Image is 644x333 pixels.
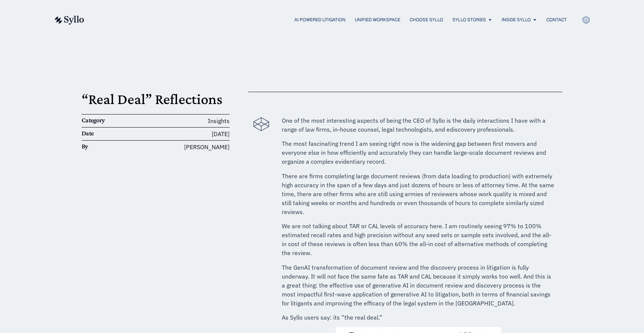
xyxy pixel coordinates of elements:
p: One of the most interesting aspects of being the CEO of Syllo is the daily interactions I have wi... [282,116,555,134]
p: We are not talking about TAR or CAL levels of accuracy here. I am routinely seeing 97% to 100% es... [282,222,555,257]
h6: Date [82,129,131,138]
span: Insights [208,117,230,125]
span: [PERSON_NAME] [184,142,230,151]
p: The most fascinating trend I am seeing right now is the widening gap between first movers and eve... [282,139,555,166]
h6: Category [82,116,131,125]
a: Inside Syllo [502,16,531,23]
p: As Syllo users say: its “the real deal.” [282,313,555,322]
img: syllo [54,16,84,25]
a: AI Powered Litigation [294,16,345,23]
a: Contact [546,16,567,23]
h1: “Real Deal” Reflections [82,92,230,107]
a: Syllo Stories [452,16,486,23]
div: Menu Toggle [99,16,567,23]
a: Unified Workspace [355,16,400,23]
p: There are firms completing large document reviews (from data loading to production) with extremel... [282,172,555,216]
time: [DATE] [212,130,230,138]
a: Choose Syllo [410,16,443,23]
nav: Menu [99,16,567,23]
p: The GenAI transformation of document review and the discovery process in litigation is fully unde... [282,263,555,308]
h6: By [82,142,131,151]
